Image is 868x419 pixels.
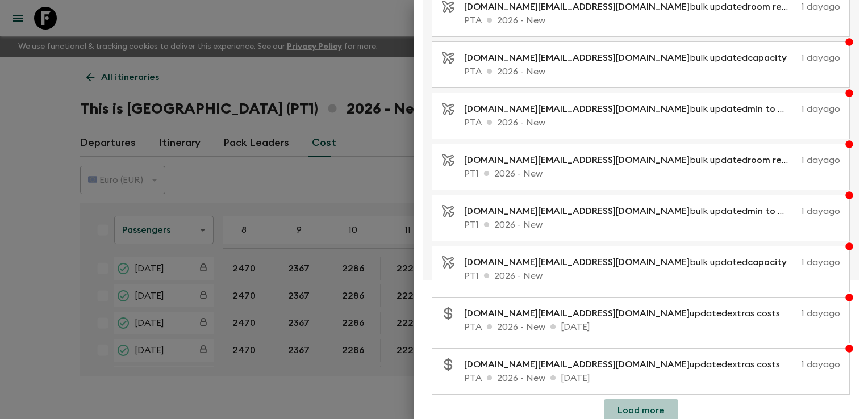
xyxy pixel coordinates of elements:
[464,116,840,129] p: PTA 2026 - New
[464,204,797,218] p: bulk updated
[464,167,840,181] p: PT1 2026 - New
[464,207,690,216] span: [DOMAIN_NAME][EMAIL_ADDRESS][DOMAIN_NAME]
[464,14,840,27] p: PTA 2026 - New
[464,218,840,232] p: PT1 2026 - New
[800,255,840,269] p: 1 day ago
[802,153,840,167] p: 1 day ago
[748,104,824,114] span: min to guarantee
[464,320,840,334] p: PTA 2026 - New [DATE]
[464,156,690,165] span: [DOMAIN_NAME][EMAIL_ADDRESS][DOMAIN_NAME]
[464,102,797,116] p: bulk updated
[802,102,840,116] p: 1 day ago
[748,258,787,267] span: capacity
[464,65,840,78] p: PTA 2026 - New
[794,307,840,320] p: 1 day ago
[464,153,797,167] p: bulk updated
[464,371,840,385] p: PTA 2026 - New [DATE]
[802,204,840,218] p: 1 day ago
[464,53,690,62] span: [DOMAIN_NAME][EMAIL_ADDRESS][DOMAIN_NAME]
[800,51,840,65] p: 1 day ago
[794,358,840,371] p: 1 day ago
[464,358,789,371] p: updated extras costs
[464,104,690,114] span: [DOMAIN_NAME][EMAIL_ADDRESS][DOMAIN_NAME]
[748,53,787,62] span: capacity
[748,207,824,216] span: min to guarantee
[748,2,828,11] span: room release days
[464,269,840,283] p: PT1 2026 - New
[464,258,690,267] span: [DOMAIN_NAME][EMAIL_ADDRESS][DOMAIN_NAME]
[464,307,789,320] p: updated extras costs
[748,156,828,165] span: room release days
[464,2,690,11] span: [DOMAIN_NAME][EMAIL_ADDRESS][DOMAIN_NAME]
[464,309,690,318] span: [DOMAIN_NAME][EMAIL_ADDRESS][DOMAIN_NAME]
[464,255,796,269] p: bulk updated
[464,51,796,65] p: bulk updated
[464,360,690,369] span: [DOMAIN_NAME][EMAIL_ADDRESS][DOMAIN_NAME]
